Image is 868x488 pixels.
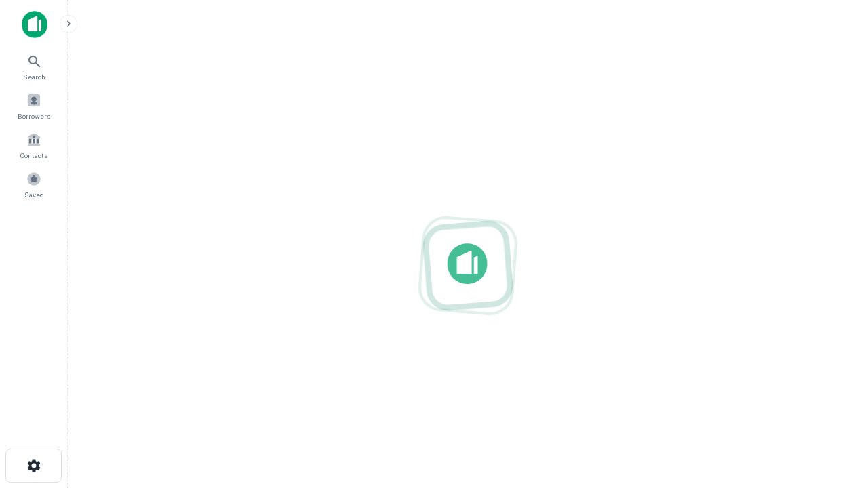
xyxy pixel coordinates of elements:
iframe: Chat Widget [800,336,868,401]
a: Borrowers [4,87,64,124]
span: Borrowers [18,110,50,121]
span: Saved [24,189,44,200]
span: Contacts [20,150,47,161]
a: Search [4,48,64,85]
img: capitalize-icon.png [22,11,47,38]
span: Search [23,71,45,82]
a: Saved [4,166,64,203]
a: Contacts [4,127,64,163]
